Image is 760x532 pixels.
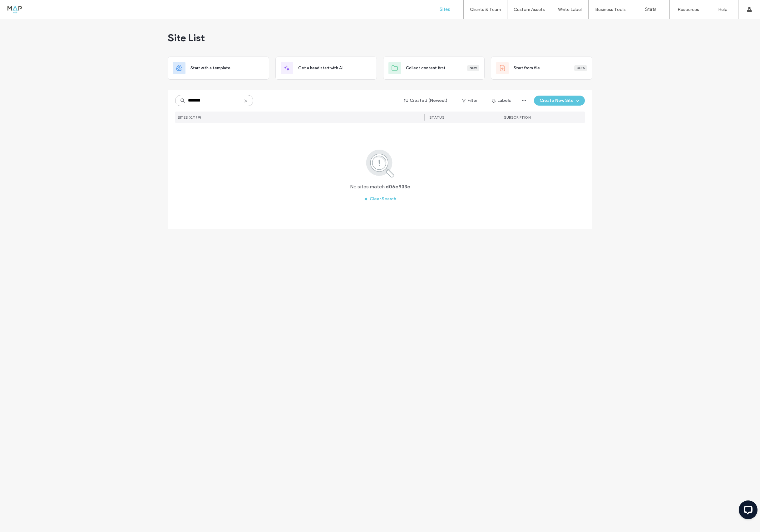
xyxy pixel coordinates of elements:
div: Collect content firstNew [383,57,485,80]
label: Sites [440,7,450,12]
span: Start with a template [190,65,230,71]
label: Resources [678,7,699,12]
span: STATUS [429,115,444,120]
span: Site List [168,32,205,44]
span: SITES (0/179) [178,115,201,120]
button: Create New Site [534,96,585,106]
span: Collect content first [406,65,446,71]
label: Stats [645,7,657,12]
label: Help [718,7,728,12]
div: Beta [574,65,587,71]
span: Help [14,4,27,10]
div: Start from fileBeta [491,57,592,80]
span: SUBSCRIPTION [504,115,531,120]
span: d06c933c [386,183,410,190]
div: Get a head start with AI [275,57,377,80]
iframe: LiveChat chat widget [734,498,760,524]
button: Clear Search [358,194,402,204]
span: No sites match [350,183,385,190]
label: White Label [558,7,582,12]
label: Custom Assets [514,7,545,12]
label: Business Tools [595,7,626,12]
div: Start with a template [168,57,269,80]
div: New [467,65,479,71]
img: search.svg [358,148,403,178]
button: Labels [486,96,516,106]
span: Get a head start with AI [298,65,343,71]
span: Start from file [514,65,540,71]
button: Filter [456,96,484,106]
button: Created (Newest) [398,96,453,106]
label: Clients & Team [470,7,501,12]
